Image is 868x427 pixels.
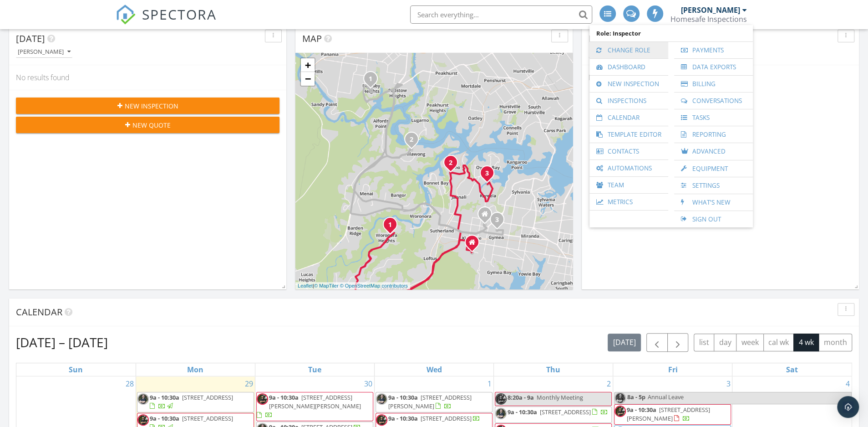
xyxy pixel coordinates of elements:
a: 9a - 10:30a [STREET_ADDRESS][PERSON_NAME] [614,404,731,425]
div: 40 Milburn Rd, Gymea, NSW 2227 [497,219,503,225]
button: 4 wk [793,334,819,351]
button: cal wk [763,334,794,351]
img: scott_lehmann.jpg [137,414,149,426]
button: Next [667,333,689,352]
span: 8a - 5p [627,392,646,404]
a: 9a - 10:30a [STREET_ADDRESS] [495,406,612,423]
div: | [295,282,410,290]
span: [STREET_ADDRESS] [182,414,233,422]
a: 9a - 10:30a [STREET_ADDRESS] [388,414,480,422]
a: Calendar [594,109,664,126]
span: New Quote [132,120,171,130]
a: Wednesday [424,363,443,376]
span: [STREET_ADDRESS][PERSON_NAME] [388,393,472,410]
a: Go to September 30, 2025 [362,376,374,391]
span: Role: Inspector [594,25,748,41]
span: [STREET_ADDRESS][PERSON_NAME][PERSON_NAME] [269,393,361,410]
span: New Inspection [125,101,178,111]
a: 9a - 10:30a [STREET_ADDRESS] [508,408,608,416]
div: 46A Alamein Rd, Revesby Heights, NSW 2212 [371,78,376,84]
i: 2 [410,137,413,143]
span: SPECTORA [142,5,217,24]
a: Metrics [594,194,664,210]
span: [STREET_ADDRESS][PERSON_NAME] [627,406,710,422]
span: 8:20a - 9a [508,393,534,401]
img: The Best Home Inspection Software - Spectora [116,5,136,25]
span: [STREET_ADDRESS] [421,414,472,422]
a: Advanced [679,143,748,160]
div: 6 Munkdakal Ave, Kirrawee NSW 2232 [472,242,477,247]
i: 3 [495,217,499,223]
button: Previous [646,333,668,352]
a: Dashboard [594,59,664,75]
a: Zoom out [301,72,315,86]
span: Calendar [16,306,62,318]
a: © MapTiler [314,283,339,288]
span: Map [302,32,322,45]
a: Change Role [594,42,664,58]
img: 0g7a9687.jpg [495,408,507,419]
a: Equipment [679,160,748,177]
a: 9a - 10:30a [STREET_ADDRESS][PERSON_NAME][PERSON_NAME] [256,392,373,422]
div: Homesafe Inspections [670,15,747,24]
i: 2 [449,160,452,166]
a: 9a - 10:30a [STREET_ADDRESS][PERSON_NAME] [627,406,710,422]
div: Open Intercom Messenger [837,396,859,418]
a: Contacts [594,143,664,159]
a: What's New [679,194,748,211]
a: Tasks [679,109,748,126]
a: Thursday [544,363,562,376]
span: [DATE] [16,32,45,45]
span: 9a - 10:30a [150,393,179,401]
a: Sign Out [679,211,748,227]
div: 90 Wolger St, Como, NSW 2226 [451,162,456,168]
img: 0g7a9687.jpg [376,393,387,405]
button: day [714,334,736,351]
a: 9a - 10:30a [STREET_ADDRESS][PERSON_NAME] [376,392,492,412]
button: list [694,334,714,351]
a: Payments [679,42,748,58]
a: Go to October 1, 2025 [486,376,493,391]
div: 94 Bundanoon Rd, Woronora Heights, NSW 2233 [390,224,396,230]
span: [STREET_ADDRESS] [182,393,233,401]
button: month [818,334,852,351]
a: 9a - 10:30a [STREET_ADDRESS][PERSON_NAME][PERSON_NAME] [257,393,361,419]
span: 9a - 10:30a [627,406,656,414]
div: 28A Tea Garden Avenue, kirrawee New South Wales 2232 [485,214,490,219]
button: [PERSON_NAME] [16,46,72,58]
a: Inspections [594,93,664,109]
a: SPECTORA [116,12,217,31]
a: Go to September 28, 2025 [124,376,136,391]
a: 9a - 10:30a [STREET_ADDRESS][PERSON_NAME] [388,393,472,410]
a: Settings [679,177,748,194]
a: Friday [666,363,679,376]
span: Monthly Meeting [537,393,583,401]
span: [STREET_ADDRESS] [540,408,591,416]
a: New Inspection [594,76,664,92]
div: 16 Old Ferry Rd, Illawong, NSW 2234 [411,139,417,144]
a: Go to October 3, 2025 [724,376,732,391]
a: Sunday [67,363,85,376]
img: scott_lehmann.jpg [257,393,268,405]
img: 0g7a9687.jpg [137,393,149,405]
button: [PERSON_NAME] [589,46,645,58]
a: Team [594,177,664,193]
a: Go to October 4, 2025 [844,376,852,391]
img: scott_lehmann.jpg [376,414,387,426]
a: Zoom in [301,58,315,72]
a: © OpenStreetMap contributors [340,283,408,288]
h2: [DATE] – [DATE] [16,333,108,351]
span: 9a - 10:30a [388,393,418,401]
img: scott_lehmann.jpg [495,393,507,405]
i: 3 [485,170,489,177]
div: 122 Siandra Dr, Kareela, NSW 2232 [487,173,492,178]
img: scott_lehmann.jpg [614,406,626,417]
span: Annual Leave [648,393,684,401]
a: Go to September 29, 2025 [243,376,255,391]
a: 9a - 10:30a [STREET_ADDRESS] [150,393,233,410]
span: In Progress [589,32,646,45]
div: No results found [582,65,859,90]
a: Data Exports [679,59,748,75]
a: Leaflet [298,283,313,288]
span: 9a - 10:30a [388,414,418,422]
